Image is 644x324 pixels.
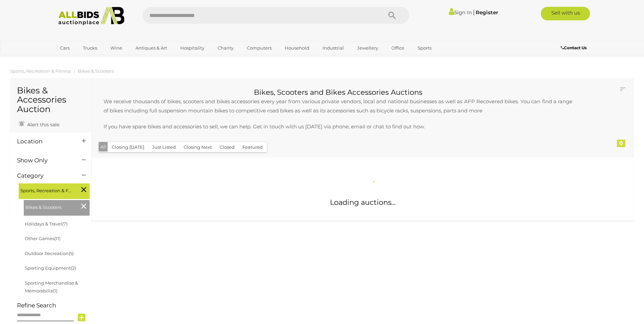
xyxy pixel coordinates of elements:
h4: Location [17,138,72,145]
a: Industrial [318,42,348,54]
span: Bikes & Scooters [25,202,76,211]
a: Cars [56,42,74,54]
p: If you have spare bikes and accessories to sell, we can help. Get in touch with us [DATE] via pho... [97,122,579,131]
a: Jewellery [353,42,383,54]
span: Alert this sale [25,122,59,128]
h2: Bikes, Scooters and Bikes Accessories Auctions [97,88,579,96]
h4: Show Only [17,157,72,164]
a: Sign In [449,9,472,16]
a: Charity [213,42,238,54]
h4: Category [17,173,72,179]
a: Alert this sale [17,119,61,129]
a: Trucks [78,42,102,54]
button: Closing [DATE] [108,142,148,152]
h4: Refine Search [17,302,90,309]
button: Search [375,7,409,24]
p: We receive thousands of bikes, scooters and bikes accessories every year from various private ven... [97,97,579,115]
span: (5) [69,251,74,256]
button: Featured [238,142,267,152]
a: Antiques & Art [131,42,171,54]
span: (11) [54,236,60,241]
button: All [99,142,108,152]
a: Computers [242,42,276,54]
span: (7) [62,221,68,227]
a: Register [476,9,498,16]
a: Sell with us [541,7,590,20]
a: Office [387,42,409,54]
a: Other Games(11) [25,236,60,241]
span: | [473,8,475,16]
a: Sporting Merchandise & Memorabilia(1) [25,280,78,293]
a: Contact Us [561,44,588,52]
b: Contact Us [561,45,587,50]
a: Holidays & Travel(7) [25,221,68,227]
a: Hospitality [176,42,209,54]
a: Bikes & Scooters [78,68,114,74]
span: Loading auctions... [330,198,395,206]
img: Allbids.com.au [55,7,128,25]
div: 0 [617,140,625,147]
a: Sports, Recreation & Fitness [10,68,71,74]
span: Sports, Recreation & Fitness [20,185,71,195]
span: (1) [53,288,57,293]
a: Household [280,42,314,54]
a: Sports [413,42,436,54]
button: Closed [216,142,239,152]
button: Closing Next [180,142,216,152]
a: [GEOGRAPHIC_DATA] [56,54,113,65]
button: Just Listed [148,142,180,152]
a: Wine [106,42,127,54]
a: Outdoor Recreation(5) [25,251,74,256]
a: Sporting Equipment(2) [25,265,76,271]
span: (2) [71,265,76,271]
h1: Bikes & Accessories Auction [17,86,85,114]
